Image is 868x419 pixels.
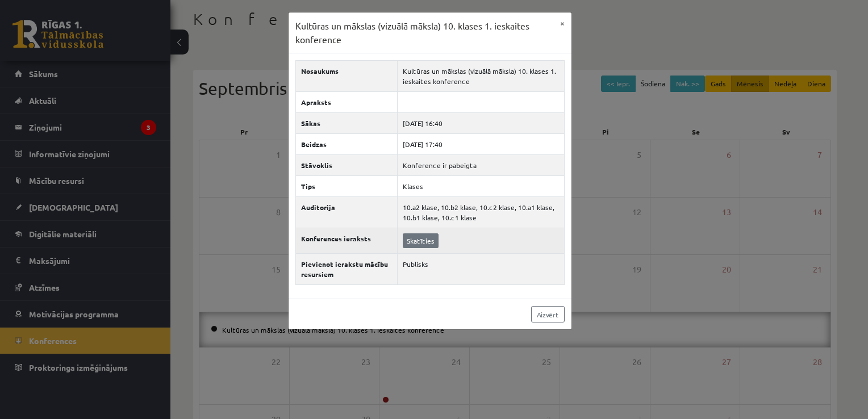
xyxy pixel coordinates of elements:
[403,233,439,248] a: Skatīties
[295,61,397,92] th: Nosaukums
[295,197,397,228] th: Auditorija
[531,306,565,322] a: Aizvērt
[397,176,564,197] td: Klases
[397,254,564,285] td: Publisks
[397,61,564,92] td: Kultūras un mākslas (vizuālā māksla) 10. klases 1. ieskaites konference
[397,134,564,155] td: [DATE] 17:40
[295,228,397,254] th: Konferences ieraksts
[397,113,564,134] td: [DATE] 16:40
[397,197,564,228] td: 10.a2 klase, 10.b2 klase, 10.c2 klase, 10.a1 klase, 10.b1 klase, 10.c1 klase
[295,176,397,197] th: Tips
[295,113,397,134] th: Sākas
[295,134,397,155] th: Beidzas
[553,12,571,34] button: ×
[295,155,397,176] th: Stāvoklis
[295,19,553,46] h3: Kultūras un mākslas (vizuālā māksla) 10. klases 1. ieskaites konference
[397,155,564,176] td: Konference ir pabeigta
[295,92,397,113] th: Apraksts
[295,254,397,285] th: Pievienot ierakstu mācību resursiem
